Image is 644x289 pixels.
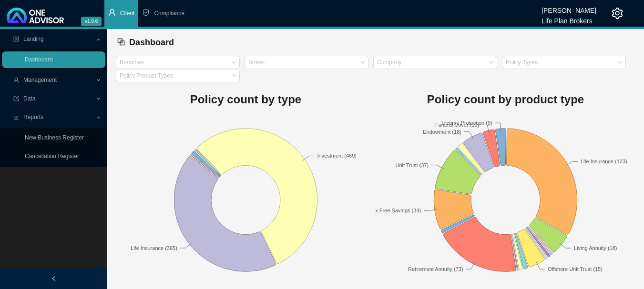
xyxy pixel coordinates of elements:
a: Cancellation Register [25,153,79,159]
text: Life Insurance (123) [581,159,627,164]
text: Funeral Cover (10) [435,122,479,128]
h1: Policy count by type [116,90,376,109]
span: user [13,77,19,83]
img: 2df55531c6924b55f21c4cf5d4484680-logo-light.svg [7,8,64,23]
div: Life Plan Brokers [542,13,596,23]
span: v1.9.6 [81,17,102,26]
h1: Policy count by product type [376,90,635,109]
div: [PERSON_NAME] [542,2,596,13]
text: Endowment (18) [423,129,461,135]
span: Compliance [154,10,184,17]
span: left [51,276,57,281]
text: Unit Trust (37) [395,162,429,168]
text: Income Protection (9) [442,120,492,126]
span: block [117,38,125,46]
span: Data [23,95,35,102]
span: profile [13,36,19,42]
span: line-chart [13,114,19,120]
span: user [108,9,116,16]
span: Management [23,77,57,83]
text: Tax Free Savings (34) [370,208,421,213]
span: setting [612,8,623,19]
span: Landing [23,36,44,42]
span: Reports [23,114,43,120]
text: Investment (469) [317,153,357,159]
span: Dashboard [129,38,174,47]
text: Life Insurance (365) [131,245,177,251]
text: Living Annuity (18) [574,245,617,251]
span: Client [120,10,135,17]
a: New Business Register [25,134,84,141]
text: Retirement Annuity (73) [408,266,463,272]
a: Dashboard [25,56,53,63]
span: import [13,96,19,101]
span: safety [142,9,150,16]
text: Offshore Unit Trust (15) [548,267,603,272]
